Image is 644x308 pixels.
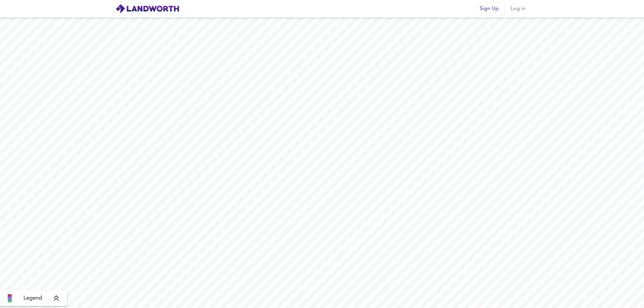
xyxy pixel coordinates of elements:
button: Sign Up [477,2,501,15]
button: Log in [507,2,529,15]
span: Legend [23,294,42,302]
span: Sign Up [480,4,499,13]
span: Log in [510,4,526,13]
img: logo [115,4,179,14]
